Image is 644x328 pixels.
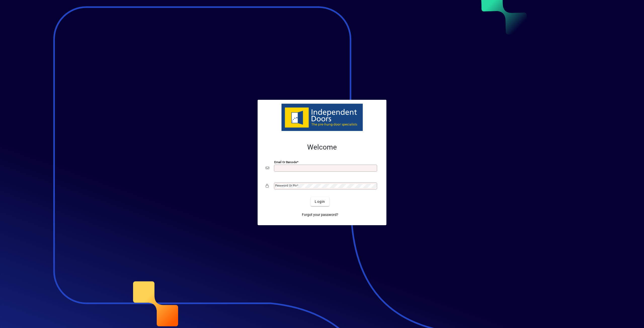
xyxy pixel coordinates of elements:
a: Forgot your password? [300,210,340,219]
span: Login [315,199,325,204]
h2: Welcome [266,143,378,152]
span: Forgot your password? [302,212,338,217]
button: Login [311,197,329,206]
mat-label: Email or Barcode [274,160,297,164]
mat-label: Password or Pin [275,184,297,187]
